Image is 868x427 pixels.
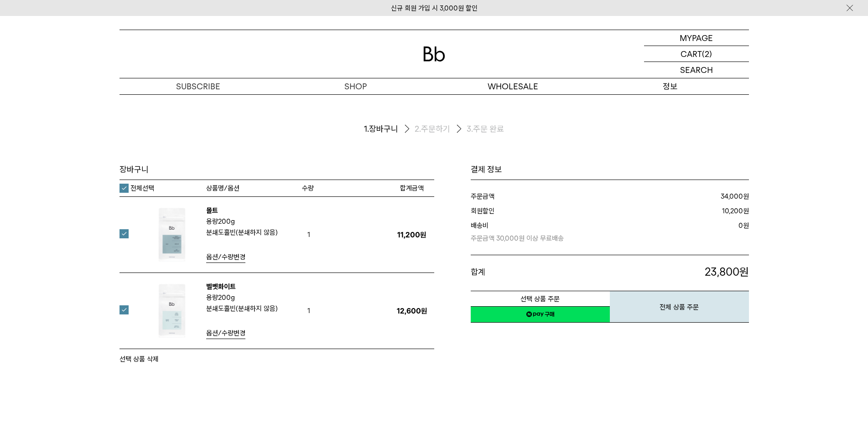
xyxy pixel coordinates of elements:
[471,291,610,307] button: 선택 상품 주문
[434,78,592,94] p: WHOLESALE
[415,122,467,137] li: 주문하기
[206,206,218,215] a: 몰트
[592,78,749,94] p: 정보
[705,265,739,278] span: 23,800
[224,228,278,237] b: 홀빈(분쇄하지 않음)
[364,123,369,134] span: 1.
[738,221,743,230] strong: 0
[610,291,749,323] button: 전체 상품 주문
[206,227,297,238] p: 분쇄도
[302,304,316,318] span: 1
[471,191,608,202] dt: 주문금액
[467,123,504,134] li: 주문 완료
[206,329,245,337] span: 옵션/수량변경
[364,122,415,137] li: 장바구니
[390,231,434,239] p: 11,200원
[471,264,595,280] dt: 합계
[608,206,749,216] dd: 원
[722,207,743,215] strong: 10,200
[218,293,235,302] b: 200g
[595,264,749,280] p: 원
[206,328,245,339] a: 옵션/수량변경
[120,184,154,193] label: 전체선택
[702,46,712,62] p: (2)
[391,4,478,12] a: 신규 회원 가입 시 3,000원 할인
[415,123,421,134] span: 2.
[471,231,651,244] p: 주문금액 30,000원 이상 무료배송
[608,191,749,202] dd: 원
[644,46,749,62] a: CART (2)
[471,220,651,244] dt: 배송비
[120,78,277,94] a: SUBSCRIBE
[471,306,610,323] a: 새창
[120,354,159,365] button: 선택 상품 삭제
[206,180,302,196] th: 상품명/옵션
[120,164,434,175] h3: 장바구니
[142,205,202,264] img: 몰트
[680,30,713,46] p: MYPAGE
[471,206,608,216] dt: 회원할인
[680,62,713,78] p: SEARCH
[206,252,245,263] a: 옵션/수량변경
[390,307,434,315] p: 12,600원
[206,216,297,227] p: 용량
[651,220,749,244] dd: 원
[644,30,749,46] a: MYPAGE
[423,46,445,62] img: 로고
[302,228,316,242] span: 1
[277,78,434,94] a: SHOP
[302,180,390,196] th: 수량
[681,46,702,62] p: CART
[721,192,743,201] strong: 34,000
[142,281,202,340] img: 벨벳화이트
[218,217,235,226] b: 200g
[467,123,473,134] span: 3.
[471,164,749,175] h1: 결제 정보
[390,180,434,196] th: 합계금액
[206,303,297,314] p: 분쇄도
[206,292,297,303] p: 용량
[206,283,236,291] a: 벨벳화이트
[206,253,245,261] span: 옵션/수량변경
[224,304,278,313] b: 홀빈(분쇄하지 않음)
